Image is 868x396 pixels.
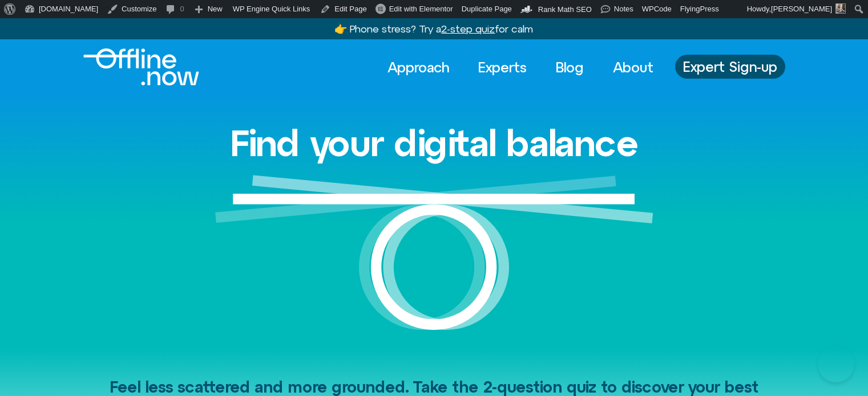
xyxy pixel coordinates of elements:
[683,59,777,74] span: Expert Sign-up
[675,55,785,79] a: Expert Sign-up
[603,55,664,80] a: About
[230,123,639,163] h1: Find your digital balance
[215,175,653,349] img: Graphic of a white circle with a white line balancing on top to represent balance.
[83,48,180,85] div: Logo
[818,346,854,382] iframe: Botpress
[389,5,453,13] span: Edit with Elementor
[334,23,533,35] a: 👉 Phone stress? Try a2-step quizfor calm
[377,55,664,80] nav: Menu
[771,5,832,13] span: [PERSON_NAME]
[538,5,592,14] span: Rank Math SEO
[546,55,594,80] a: Blog
[468,55,537,80] a: Experts
[83,48,199,85] img: Offline.Now logo in white. Text of the words offline.now with a line going through the "O"
[441,23,495,35] u: 2-step quiz
[377,55,459,80] a: Approach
